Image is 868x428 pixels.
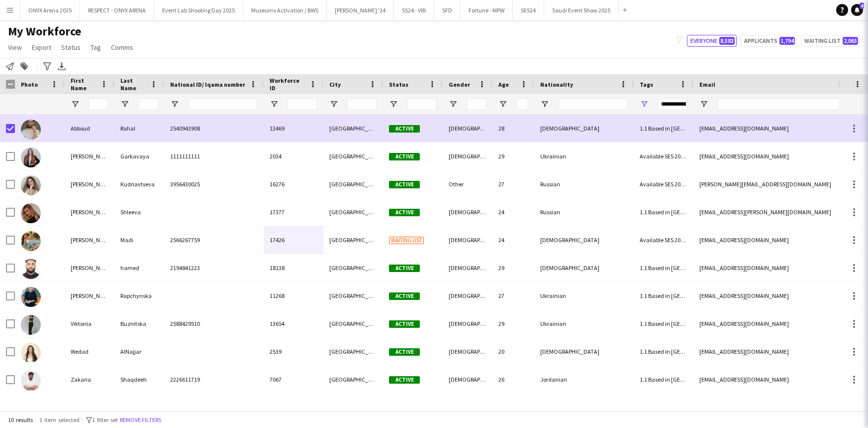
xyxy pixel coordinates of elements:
[21,259,41,279] img: Mohammed hamed
[687,35,737,47] button: Everyone8,583
[32,43,51,52] span: Export
[114,226,164,254] div: Madi
[170,264,200,272] span: 2194841223
[323,198,383,226] div: [GEOGRAPHIC_DATA]
[65,282,114,309] div: [PERSON_NAME]
[443,282,492,309] div: [DEMOGRAPHIC_DATA]
[21,120,41,140] img: Abboud Rahal
[389,320,420,328] span: Active
[492,338,534,365] div: 20
[492,310,534,337] div: 29
[540,81,573,88] span: Nationality
[39,416,80,424] span: 1 item selected
[21,175,41,195] img: Angelina Kudriavtseva
[21,203,41,223] img: Angelina Shleeva
[347,98,377,110] input: City Filter Input
[323,338,383,365] div: [GEOGRAPHIC_DATA]
[634,338,693,365] div: 1.1 Based in [GEOGRAPHIC_DATA], 2.3 English Level = 3/3 Excellent , Available SES 2025, Photo Sho...
[170,125,200,132] span: 2540943908
[699,100,708,109] button: Open Filter Menu
[21,81,38,88] span: Photo
[65,143,114,170] div: [PERSON_NAME]
[65,338,114,365] div: Wedad
[843,37,858,45] span: 2,065
[65,366,114,393] div: Zakaria
[640,100,649,109] button: Open Filter Menu
[461,0,513,20] button: Fortune - MPW
[111,43,133,52] span: Comms
[114,310,164,337] div: Buznitska
[65,226,114,254] div: [PERSON_NAME]
[492,282,534,309] div: 27
[21,343,41,363] img: Wedad AlNajjar
[114,115,164,142] div: Rahal
[534,254,634,282] div: [DEMOGRAPHIC_DATA]
[389,348,420,356] span: Active
[264,198,323,226] div: 17377
[492,170,534,198] div: 27
[4,60,16,72] app-action-btn: Notify workforce
[107,41,137,54] a: Comms
[534,143,634,170] div: Ukrainian
[170,81,245,88] span: National ID/ Iqama number
[394,0,434,20] button: SS24 - VIB
[634,115,693,142] div: 1.1 Based in [GEOGRAPHIC_DATA], 2.3 English Level = 3/3 Excellent , Available SES 2025, Models - ...
[28,41,55,54] a: Export
[8,24,81,39] span: My Workforce
[65,254,114,282] div: [PERSON_NAME]
[323,366,383,393] div: [GEOGRAPHIC_DATA]
[492,226,534,254] div: 24
[389,125,420,133] span: Active
[534,226,634,254] div: [DEMOGRAPHIC_DATA]
[558,98,628,110] input: Nationality Filter Input
[154,0,243,20] button: Event Lab Shooting Day 2025
[492,198,534,226] div: 24
[114,143,164,170] div: Garkavaya
[389,376,420,384] span: Active
[443,338,492,365] div: [DEMOGRAPHIC_DATA]
[21,147,41,167] img: Anastasia Garkavaya
[540,100,549,109] button: Open Filter Menu
[534,282,634,309] div: Ukrainian
[21,315,41,335] img: Viktoriia Buznitska
[498,81,509,88] span: Age
[443,226,492,254] div: [DEMOGRAPHIC_DATA]
[264,143,323,170] div: 2034
[323,310,383,337] div: [GEOGRAPHIC_DATA]
[264,282,323,309] div: 11268
[329,81,341,88] span: City
[114,170,164,198] div: Kudriavtseva
[323,254,383,282] div: [GEOGRAPHIC_DATA]
[56,60,68,72] app-action-btn: Export XLSX
[4,41,26,54] a: View
[449,81,470,88] span: Gender
[170,100,179,109] button: Open Filter Menu
[634,226,693,254] div: Available SES 2025, Models - [GEOGRAPHIC_DATA] Based, Photo Shoot, Saudi Event Show 2025
[188,98,258,110] input: National ID/ Iqama number Filter Input
[288,98,317,110] input: Workforce ID Filter Input
[264,338,323,365] div: 2539
[323,170,383,198] div: [GEOGRAPHIC_DATA]
[443,143,492,170] div: [DEMOGRAPHIC_DATA]
[41,60,53,72] app-action-btn: Advanced filters
[270,100,279,109] button: Open Filter Menu
[92,416,118,424] span: 1 filter set
[114,366,164,393] div: Shaqdeeh
[114,282,164,309] div: Rapchynska
[18,60,30,72] app-action-btn: Add to tag
[323,143,383,170] div: [GEOGRAPHIC_DATA]
[20,0,80,20] button: ONYX Arena 2025
[860,2,864,9] span: 4
[114,254,164,282] div: hamed
[534,170,634,198] div: Russian
[21,231,41,251] img: Carla Madi
[71,100,80,109] button: Open Filter Menu
[264,170,323,198] div: 16276
[91,43,101,52] span: Tag
[118,415,163,426] button: Remove filters
[634,366,693,393] div: 1.1 Based in [GEOGRAPHIC_DATA], 2.3 English Level = 3/3 Excellent , Available SES 2025, Models - ...
[498,100,507,109] button: Open Filter Menu
[264,254,323,282] div: 18138
[534,366,634,393] div: Jordanian
[170,320,200,327] span: 2588429510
